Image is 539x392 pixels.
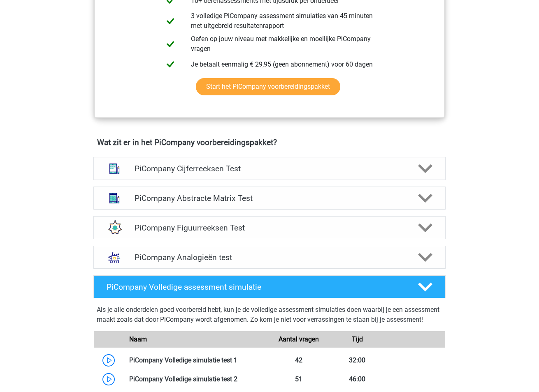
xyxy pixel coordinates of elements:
[196,78,340,95] a: Start het PiCompany voorbereidingspakket
[135,253,404,262] h4: PiCompany Analogieën test
[90,246,449,269] a: analogieen PiCompany Analogieën test
[123,355,269,365] div: PiCompany Volledige simulatie test 1
[97,138,442,147] h4: Wat zit er in het PiCompany voorbereidingspakket?
[104,187,125,209] img: abstracte matrices
[328,334,386,344] div: Tijd
[90,216,449,239] a: figuurreeksen PiCompany Figuurreeksen Test
[123,334,269,344] div: Naam
[269,334,328,344] div: Aantal vragen
[123,374,269,384] div: PiCompany Volledige simulatie test 2
[97,305,442,328] div: Als je alle onderdelen goed voorbereid hebt, kun je de volledige assessment simulaties doen waarb...
[135,164,404,173] h4: PiCompany Cijferreeksen Test
[90,187,449,210] a: abstracte matrices PiCompany Abstracte Matrix Test
[135,194,404,203] h4: PiCompany Abstracte Matrix Test
[90,157,449,180] a: cijferreeksen PiCompany Cijferreeksen Test
[104,217,125,238] img: figuurreeksen
[107,282,404,292] h4: PiCompany Volledige assessment simulatie
[135,223,404,233] h4: PiCompany Figuurreeksen Test
[90,275,449,298] a: PiCompany Volledige assessment simulatie
[104,158,125,179] img: cijferreeksen
[104,247,125,268] img: analogieen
